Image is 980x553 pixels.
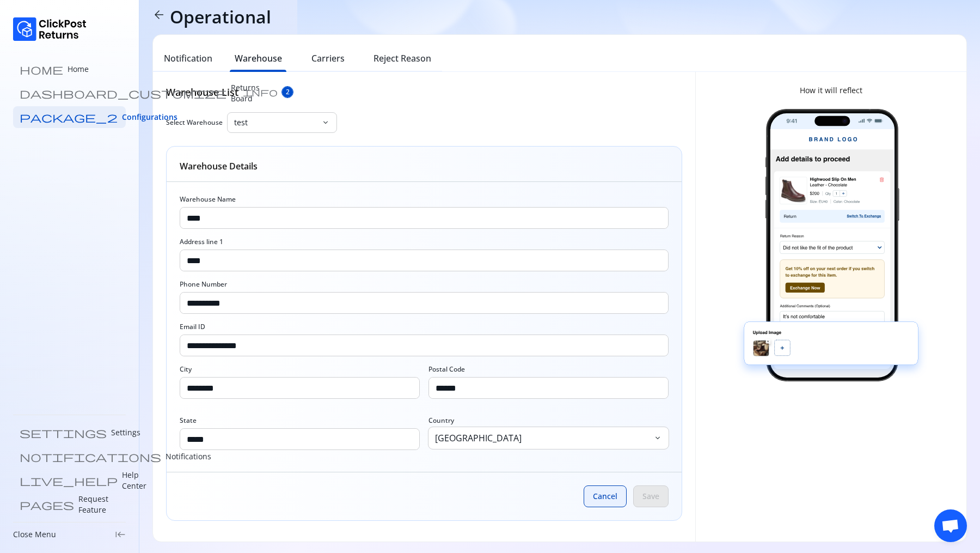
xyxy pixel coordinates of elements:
[800,85,862,96] p: How it will reflect
[428,365,465,374] label: Postal Code
[13,422,126,443] a: settings Settings
[152,8,166,21] span: arrow_back
[68,64,89,75] p: Home
[115,529,126,540] span: keyboard_tab_rtl
[170,6,271,28] h4: Operational
[321,118,330,127] span: keyboard_arrow_down
[20,475,118,486] span: live_help
[428,427,669,449] button: [GEOGRAPHIC_DATA]
[180,195,236,204] label: Warehouse Name
[709,109,953,381] img: return-image
[653,434,662,442] span: keyboard_arrow_down
[166,451,211,462] p: Notifications
[166,118,223,127] span: Select Warehouse
[243,88,278,96] span: info
[180,365,192,374] label: City
[435,432,651,445] p: [GEOGRAPHIC_DATA]
[934,509,967,542] div: Open chat
[20,88,226,99] span: dashboard_customize
[180,323,205,331] label: Email ID
[78,494,119,515] p: Request Feature
[166,85,238,99] h5: Warehouse List
[13,17,87,41] img: Logo
[111,427,140,438] p: Settings
[584,485,627,507] button: Cancel
[286,88,290,96] span: 2
[13,58,126,80] a: home Home
[180,416,197,425] label: State
[235,52,282,65] h6: Warehouse
[20,112,118,123] span: package_2
[180,160,258,173] h6: Warehouse Details
[164,52,212,65] h6: Notification
[13,106,126,128] a: package_2 Configurations
[311,52,345,65] h6: Carriers
[13,446,126,467] a: notifications Notifications
[13,529,126,540] div: Close Menukeyboard_tab_rtl
[13,470,126,491] a: live_help Help Center
[20,451,161,462] span: notifications
[180,238,223,246] label: Address line 1
[13,494,126,515] a: pages Request Feature
[13,82,126,104] a: dashboard_customize Returns Board
[20,64,63,75] span: home
[234,117,317,128] p: test
[20,427,107,438] span: settings
[122,470,146,491] p: Help Center
[428,416,669,425] span: Country
[373,52,431,65] h6: Reject Reason
[20,499,74,510] span: pages
[122,112,177,123] span: Configurations
[231,82,260,104] p: Returns Board
[180,280,227,289] label: Phone Number
[13,529,56,540] p: Close Menu
[593,491,617,502] span: Cancel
